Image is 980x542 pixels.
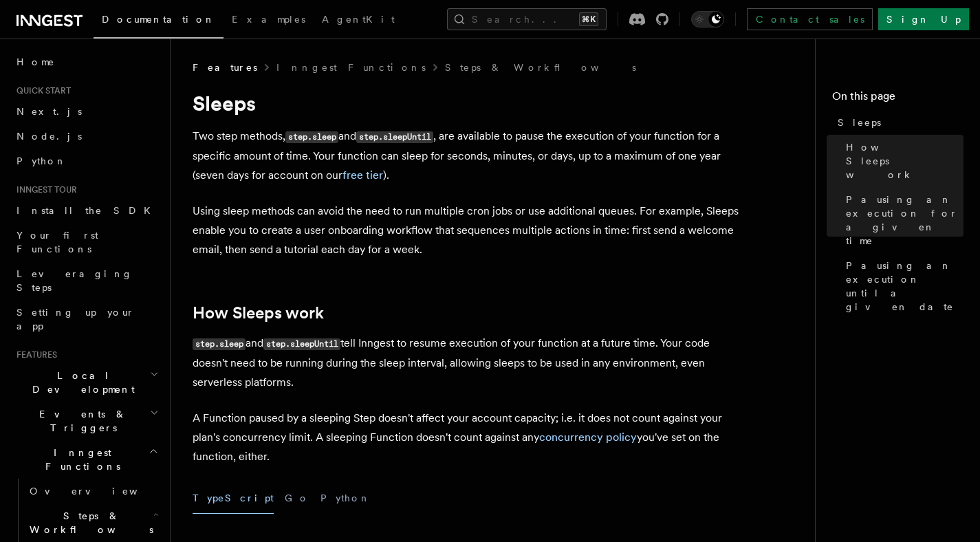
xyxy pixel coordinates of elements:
[17,230,98,254] span: Your first Functions
[11,50,162,74] a: Home
[224,4,314,37] a: Examples
[356,131,433,143] code: step.sleepUntil
[445,61,636,74] a: Steps & Workflows
[838,116,881,129] span: Sleeps
[11,198,162,223] a: Install the SDK
[285,483,309,514] button: Go
[94,4,224,39] a: Documentation
[11,369,150,396] span: Local Development
[30,486,171,497] span: Overview
[342,169,383,182] a: free tier
[846,193,963,248] span: Pausing an execution for a given time
[314,4,403,37] a: AgentKit
[17,205,159,216] span: Install the SDK
[878,8,969,30] a: Sign Up
[11,300,162,338] a: Setting up your app
[193,303,324,323] a: How Sleeps work
[11,363,162,402] button: Local Development
[846,140,963,182] span: How Sleeps work
[11,149,162,173] a: Python
[840,187,963,253] a: Pausing an execution for a given time
[11,85,71,96] span: Quick start
[840,135,963,187] a: How Sleeps work
[17,131,82,142] span: Node.js
[193,61,257,74] span: Features
[11,349,57,360] span: Features
[24,503,162,542] button: Steps & Workflows
[320,483,371,514] button: Python
[193,338,246,350] code: step.sleep
[832,110,963,135] a: Sleeps
[11,184,77,195] span: Inngest tour
[447,8,607,30] button: Search...⌘K
[11,402,162,440] button: Events & Triggers
[322,14,395,25] span: AgentKit
[11,446,149,473] span: Inngest Functions
[193,202,743,259] p: Using sleep methods can avoid the need to run multiple cron jobs or use additional queues. For ex...
[193,409,743,466] p: A Function paused by a sleeping Step doesn't affect your account capacity; i.e. it does not count...
[11,124,162,149] a: Node.js
[17,307,135,332] span: Setting up your app
[840,253,963,319] a: Pausing an execution until a given date
[285,131,338,143] code: step.sleep
[17,55,55,69] span: Home
[193,334,743,392] p: and tell Inngest to resume execution of your function at a future time. Your code doesn't need to...
[24,479,162,503] a: Overview
[17,268,133,293] span: Leveraging Steps
[276,61,426,74] a: Inngest Functions
[11,261,162,300] a: Leveraging Steps
[832,88,963,110] h4: On this page
[579,12,598,26] kbd: ⌘K
[193,127,743,185] p: Two step methods, and , are available to pause the execution of your function for a specific amou...
[11,407,150,435] span: Events & Triggers
[17,155,67,166] span: Python
[232,14,305,25] span: Examples
[691,11,724,28] button: Toggle dark mode
[747,8,873,30] a: Contact sales
[193,91,743,116] h1: Sleeps
[846,259,963,314] span: Pausing an execution until a given date
[193,483,274,514] button: TypeScript
[11,440,162,479] button: Inngest Functions
[263,338,340,350] code: step.sleepUntil
[11,99,162,124] a: Next.js
[24,509,153,536] span: Steps & Workflows
[102,14,215,25] span: Documentation
[539,431,637,444] a: concurrency policy
[11,223,162,261] a: Your first Functions
[17,106,82,117] span: Next.js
